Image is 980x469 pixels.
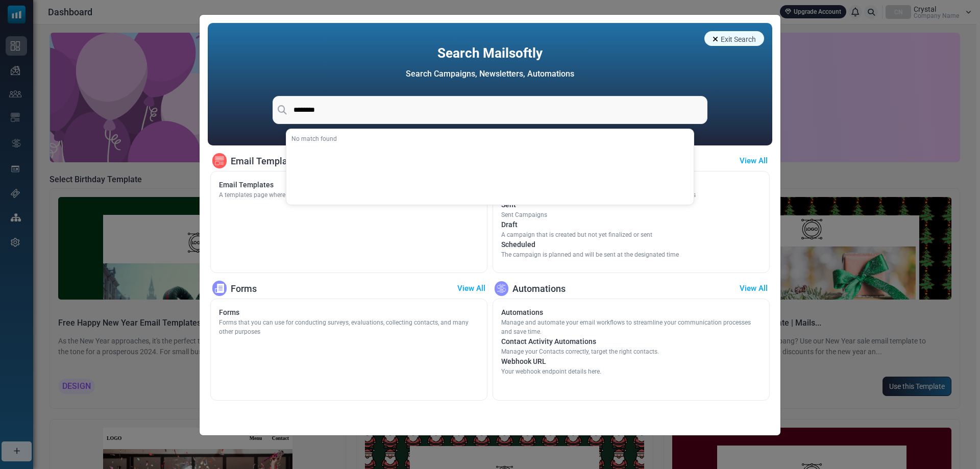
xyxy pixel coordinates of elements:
[231,154,300,168] p: Email Templates
[501,336,659,347] a: Contact Activity Automations
[740,283,768,294] a: View All
[501,367,601,376] a: Your webhook endpoint details here.
[704,31,764,46] button: Close
[501,318,761,336] a: Manage and automate your email workflows to streamline your communication processes and save time.
[185,445,214,453] span: BUTTON
[175,376,225,395] a: BUTTON
[501,347,659,356] a: Manage your Contacts correctly, target the right contacts.
[69,11,91,19] strong: LOGO
[740,155,768,167] a: View All
[406,68,574,80] p: Search Campaigns, Newsletters, Automations
[175,366,225,385] a: BUTTON
[496,282,507,294] img: workflow.svg
[77,296,322,348] p: The New Year is a time for celebration, reflection, and hope. [DATE] shine brightly for you, brin...
[721,35,756,43] span: Exit Search
[231,282,257,295] p: Forms
[501,307,761,318] a: Automations
[501,356,601,367] a: Webhook URL
[501,250,679,259] a: The campaign is planned and will be sent at the designated time
[273,11,329,19] strong: Menu Contact
[59,346,340,385] p: Celebrate the New Year with exclusive discounts just for you! Don’t miss out on this limited-time...
[101,280,299,358] p: As we bid farewell to the past year, we look forward to new beginnings and opportunities. [DATE] ...
[219,307,479,318] a: Forms
[147,399,252,418] a: Shop Now and Save Big!
[219,190,406,200] a: A templates page where you can view and edit your email templates
[185,372,214,380] span: BUTTON
[219,318,479,336] a: Forms that you can use for conducting surveys, evaluations, collecting contacts, and many other p...
[169,333,230,352] a: Reservation
[182,401,216,409] strong: BUY NOW
[172,396,227,414] a: BUY NOW
[180,404,218,413] strong: Follow Us
[185,381,214,389] span: BUTTON
[291,134,689,143] div: No match found
[175,440,225,459] a: BUTTON
[93,297,306,309] strong: Kick Off the New Year with Big Savings!
[77,262,322,314] p: The New Year is a time to embrace fresh starts and set new goals. [DATE] be filled with exciting ...
[77,376,322,422] p: With the New Year upon us, we want to express our gratitude for your support and partnership. Tog...
[457,283,485,294] a: View All
[219,180,406,190] a: Email Templates
[437,45,543,61] h2: Search Mailsoftly
[180,437,218,446] strong: Follow Us
[501,239,679,250] a: Scheduled
[180,414,218,423] strong: Follow Us
[115,264,284,276] strong: Let’s Sparkle into the New Year!
[512,282,566,295] p: Automations
[215,284,224,293] img: newsletter-side-icon.svg
[157,404,241,412] strong: Shop Now and Save Big!
[108,234,291,254] strong: New Year, New Dreams!
[501,230,652,239] a: A campaign that is created but not yet finalized or sent
[179,338,220,346] span: Reservation
[77,329,322,381] p: Celebrate the New Year with exclusive discounts just for you! Don’t miss out on this limited-time...
[501,210,547,219] a: Sent Campaigns
[215,156,224,165] img: email-templates-icon.svg
[78,296,322,338] span: Kick Off the New Year with Big Savings!
[501,219,652,230] a: Draft
[74,352,325,364] strong: Celebrate the New Year with [PERSON_NAME]!
[122,248,276,260] strong: Cheers to a Bright New Year!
